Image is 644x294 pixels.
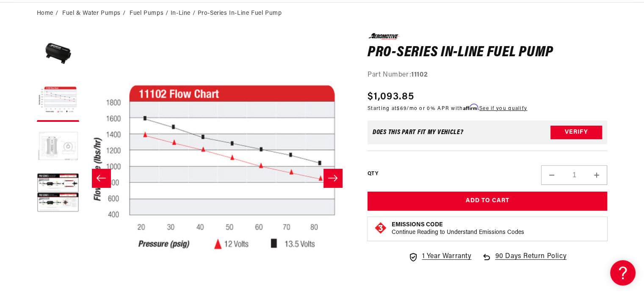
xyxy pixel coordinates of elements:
strong: 11102 [411,71,428,78]
button: Load image 2 in gallery view [37,80,79,122]
span: 1 Year Warranty [422,251,471,262]
a: Fuel & Water Pumps [62,9,121,18]
a: See if you qualify - Learn more about Affirm Financing (opens in modal) [479,106,527,111]
button: Load image 4 in gallery view [37,173,79,215]
span: $1,093.85 [368,89,415,104]
span: $69 [397,106,406,111]
strong: Emissions Code [392,222,443,228]
h1: Pro-Series In-Line Fuel Pump [368,46,608,60]
nav: breadcrumbs [37,9,608,18]
p: Continue Reading to Understand Emissions Codes [392,229,524,236]
li: Pro-Series In-Line Fuel Pump [198,9,282,18]
a: Home [37,9,53,18]
li: In-Line [171,9,198,18]
p: Starting at /mo or 0% APR with . [368,104,527,113]
button: Load image 1 in gallery view [37,33,79,75]
img: Emissions code [374,221,387,235]
label: QTY [368,170,378,178]
div: Part Number: [368,70,608,81]
div: Does This part fit My vehicle? [373,129,464,136]
button: Slide left [92,169,111,187]
button: Add to Cart [368,192,608,211]
a: 90 Days Return Policy [481,251,567,271]
button: Emissions CodeContinue Reading to Understand Emissions Codes [392,221,524,236]
span: 90 Days Return Policy [495,251,567,271]
a: 1 Year Warranty [408,251,471,262]
span: Affirm [463,104,478,110]
a: Fuel Pumps [130,9,163,18]
button: Verify [550,126,602,139]
button: Load image 3 in gallery view [37,126,79,168]
button: Slide right [323,169,342,187]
